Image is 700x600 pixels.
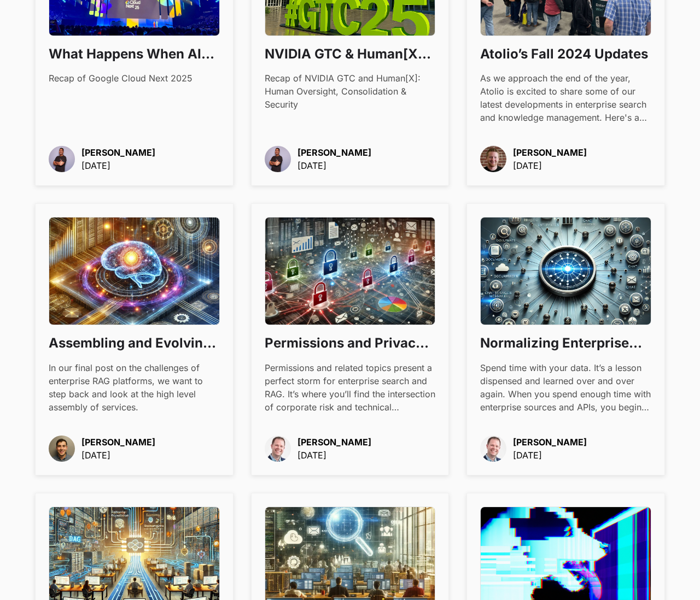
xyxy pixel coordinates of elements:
p: [PERSON_NAME] [513,146,587,159]
div: As we approach the end of the year, Atolio is excited to share some of our latest developments in... [480,72,651,124]
p: [DATE] [297,449,371,462]
h3: Permissions and Privacy in an Enterprise RAG Platform [265,334,436,352]
p: [PERSON_NAME] [81,436,155,449]
a: Assembling and Evolving an Enterprise RAG PlatformIn our final post on the challenges of enterpri... [35,203,234,475]
div: Recap of NVIDIA GTC and Human[X]: Human Oversight, Consolidation & Security [265,72,436,111]
h3: NVIDIA GTC & Human[X] 2025: What Matters in Enterprise AI [DATE] [265,45,436,63]
p: [PERSON_NAME] [297,436,371,449]
a: Normalizing Enterprise Data for Effective Search and RAGSpend time with your data. It’s a lesson ... [466,203,665,475]
h3: Assembling and Evolving an Enterprise RAG Platform [49,334,220,352]
h3: Normalizing Enterprise Data for Effective Search and RAG [480,334,651,352]
h3: What Happens When AI Becomes Boring [49,45,220,63]
p: [DATE] [81,159,155,172]
p: [PERSON_NAME] [81,146,155,159]
div: Recap of Google Cloud Next 2025 [49,72,220,85]
p: [DATE] [513,449,587,462]
p: [DATE] [513,159,587,172]
div: In our final post on the challenges of enterprise RAG platforms, we want to step back and look at... [49,361,220,414]
a: Permissions and Privacy in an Enterprise RAG PlatformPermissions and related topics present a per... [251,203,450,475]
p: [PERSON_NAME] [513,436,587,449]
p: [DATE] [297,159,371,172]
p: [PERSON_NAME] [297,146,371,159]
div: Spend time with your data. It’s a lesson dispensed and learned over and over again. When you spen... [480,361,651,414]
p: [DATE] [81,449,155,462]
h3: Atolio’s Fall 2024 Updates [480,45,651,63]
div: Permissions and related topics present a perfect storm for enterprise search and RAG. It’s where ... [265,361,436,414]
